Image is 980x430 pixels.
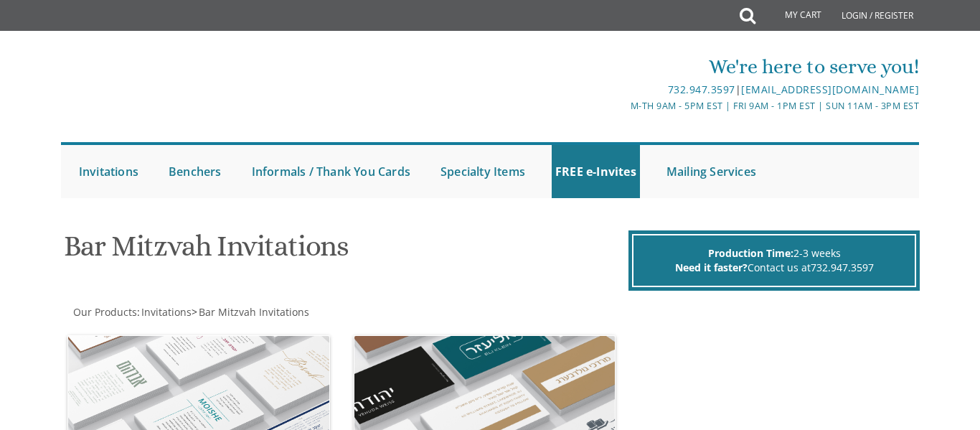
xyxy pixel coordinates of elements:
a: Benchers [165,145,225,198]
a: [EMAIL_ADDRESS][DOMAIN_NAME] [741,83,919,96]
span: > [192,305,309,319]
a: Invitations [140,305,192,319]
div: : [61,305,490,319]
span: Need it faster? [675,261,748,274]
a: Specialty Items [437,145,529,198]
a: 732.947.3597 [668,83,735,96]
h1: Bar Mitzvah Invitations [64,230,626,273]
a: Informals / Thank You Cards [248,145,414,198]
span: Invitations [141,305,192,319]
div: | [348,81,920,98]
a: Our Products [72,305,137,319]
a: My Cart [754,1,831,30]
a: Bar Mitzvah Invitations [197,305,309,319]
a: Invitations [75,145,142,198]
div: 2-3 weeks Contact us at [632,234,916,287]
div: We're here to serve you! [348,52,920,81]
span: Bar Mitzvah Invitations [199,305,309,319]
a: Mailing Services [663,145,760,198]
span: Production Time: [708,246,793,260]
a: FREE e-Invites [552,145,640,198]
div: M-Th 9am - 5pm EST | Fri 9am - 1pm EST | Sun 11am - 3pm EST [348,98,920,113]
a: 732.947.3597 [811,261,874,274]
